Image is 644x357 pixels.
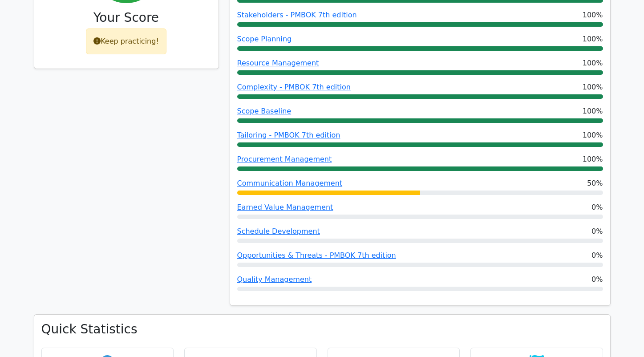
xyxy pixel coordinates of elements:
a: Tailoring - PMBOK 7th edition [237,131,340,139]
a: Stakeholders - PMBOK 7th edition [237,11,357,19]
a: Procurement Management [237,155,332,163]
span: 100% [583,106,603,117]
a: Resource Management [237,59,319,67]
a: Opportunities & Threats - PMBOK 7th edition [237,251,396,260]
h3: Quick Statistics [41,322,603,337]
span: 100% [583,130,603,141]
a: Complexity - PMBOK 7th edition [237,83,351,91]
span: 0% [591,226,603,237]
span: 0% [591,274,603,285]
span: 50% [587,178,603,189]
a: Scope Baseline [237,107,292,115]
span: 0% [591,202,603,213]
span: 100% [583,58,603,69]
a: Quality Management [237,275,312,284]
span: 100% [583,10,603,20]
a: Schedule Development [237,227,320,235]
h3: Your Score [41,10,211,25]
div: Keep practicing! [86,28,166,54]
span: 100% [583,34,603,45]
a: Communication Management [237,179,343,187]
a: Earned Value Management [237,203,333,211]
span: 100% [583,154,603,165]
span: 0% [591,250,603,261]
a: Scope Planning [237,35,292,43]
span: 100% [583,82,603,93]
